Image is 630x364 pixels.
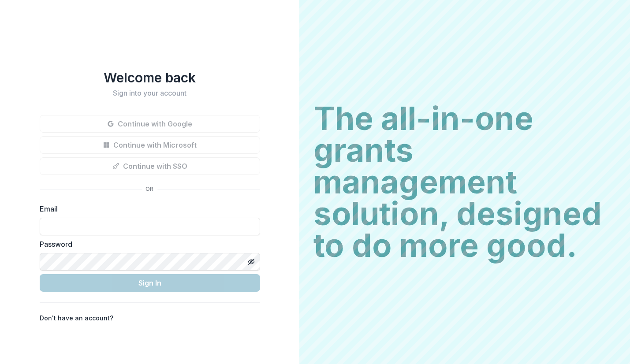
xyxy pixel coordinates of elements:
[40,313,113,323] p: Don't have an account?
[40,115,260,133] button: Continue with Google
[244,255,258,269] button: Toggle password visibility
[40,70,260,85] h1: Welcome back
[40,136,260,154] button: Continue with Microsoft
[40,157,260,175] button: Continue with SSO
[40,89,260,97] h2: Sign into your account
[40,274,260,292] button: Sign In
[40,204,255,214] label: Email
[40,239,255,249] label: Password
